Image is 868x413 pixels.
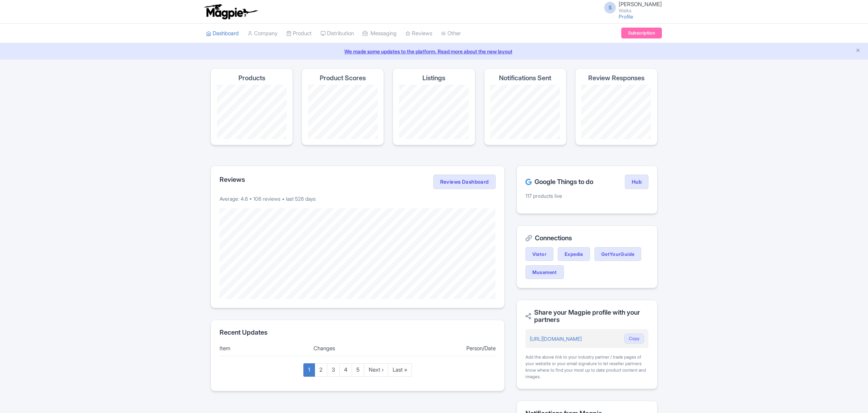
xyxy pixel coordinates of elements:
button: Close announcement [855,47,861,55]
a: Subscription [621,28,662,38]
a: 2 [315,363,327,377]
h4: Products [238,74,265,82]
h2: Share your Magpie profile with your partners [525,309,648,323]
a: GetYourGuide [594,247,642,261]
a: Company [247,24,278,44]
a: Reviews Dashboard [433,175,496,189]
button: Copy [624,334,644,344]
div: Changes [314,344,402,353]
a: Reviews [405,24,432,44]
a: Expedia [558,247,590,261]
div: Add the above link to your industry partner / trade pages of your website or your email signature... [525,354,648,380]
h2: Connections [525,234,648,242]
p: Average: 4.6 • 106 reviews • last 528 days [220,195,496,203]
a: Product [286,24,312,44]
a: Messaging [363,24,397,44]
h2: Google Things to do [525,178,593,185]
a: [URL][DOMAIN_NAME] [530,336,582,342]
a: S [PERSON_NAME] Walks [600,1,662,13]
a: Hub [625,175,648,189]
h2: Reviews [220,176,245,183]
a: Musement [525,265,564,279]
span: S [604,2,616,13]
h2: Recent Updates [220,329,496,336]
a: Viator [525,247,553,261]
span: [PERSON_NAME] [619,1,662,8]
a: Next › [364,363,388,377]
a: We made some updates to the platform. Read more about the new layout [4,48,864,55]
a: Other [441,24,461,44]
a: Last » [388,363,412,377]
a: 3 [327,363,340,377]
a: 5 [352,363,364,377]
h4: Notifications Sent [499,74,551,82]
div: Person/Date [408,344,496,353]
small: Walks [619,8,662,13]
h4: Product Scores [320,74,366,82]
h4: Listings [422,74,445,82]
a: Distribution [320,24,354,44]
div: Item [220,344,308,353]
a: Profile [619,13,633,20]
h4: Review Responses [588,74,644,82]
a: 1 [303,363,315,377]
p: 117 products live [525,192,648,200]
a: Dashboard [206,24,239,44]
img: logo-ab69f6fb50320c5b225c76a69d11143b.png [202,4,259,20]
a: 4 [339,363,352,377]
